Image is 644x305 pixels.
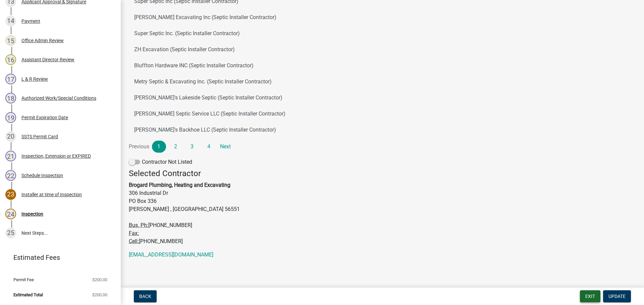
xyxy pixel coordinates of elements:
[129,169,636,178] h4: Selected Contractor
[21,77,48,81] div: L & R Review
[5,228,16,238] div: 25
[152,141,166,153] a: 1
[129,106,636,122] button: [PERSON_NAME] Septic Service LLC (Septic Installer Contractor)
[21,19,40,23] div: Payment
[129,158,192,166] label: Contractor Not Listed
[21,192,82,197] div: Installer at time of Inspection
[129,74,636,90] button: Metry Septic & Excavating Inc. (Septic Installer Contractor)
[169,141,183,153] a: 2
[21,96,96,100] div: Authorized Work/Special Conditions
[202,141,216,153] a: 4
[129,182,230,188] strong: Brogard Plumbing, Heating and Excavating
[5,170,16,181] div: 22
[139,238,183,244] span: [PHONE_NUMBER]
[5,189,16,200] div: 23
[5,35,16,46] div: 15
[5,112,16,123] div: 19
[129,169,636,245] address: 306 Industrial Dr PO Box 336 [PERSON_NAME] , [GEOGRAPHIC_DATA] 56551
[139,294,151,299] span: Back
[21,212,43,216] div: Inspection
[5,151,16,161] div: 21
[129,122,636,138] button: [PERSON_NAME]'s Backhoe LLC (Septic Installer Contractor)
[129,238,139,244] abbr: Business Cell
[21,154,91,158] div: Inspection, Extension or EXPIRED
[129,90,636,106] button: [PERSON_NAME]'s Lakeside Septic (Septic Installer Contractor)
[129,230,139,236] abbr: Fax Number
[13,293,43,297] span: Estimated Total
[134,290,157,302] button: Back
[5,16,16,26] div: 14
[21,115,68,120] div: Permit Expiration Date
[129,251,213,258] a: [EMAIL_ADDRESS][DOMAIN_NAME]
[92,278,107,282] span: $200.00
[129,141,636,153] nav: Page navigation
[129,58,636,74] button: Bluffton Hardware INC (Septic Installer Contractor)
[21,173,63,178] div: Schedule Inspection
[129,9,636,25] button: [PERSON_NAME] Excavating Inc (Septic Installer Contractor)
[5,251,110,264] a: Estimated Fees
[218,141,232,153] a: Next
[5,74,16,84] div: 17
[129,42,636,58] button: ZH Excavation (Septic Installer Contractor)
[21,134,58,139] div: SSTS Permit Card
[5,54,16,65] div: 16
[5,93,16,103] div: 18
[5,131,16,142] div: 20
[21,57,74,62] div: Assistant Director Review
[148,222,192,228] span: [PHONE_NUMBER]
[21,38,64,43] div: Office Admin Review
[185,141,199,153] a: 3
[603,290,631,302] button: Update
[129,25,636,42] button: Super Septic Inc. (Septic Installer Contractor)
[580,290,600,302] button: Exit
[13,278,34,282] span: Permit Fee
[92,293,107,297] span: $200.00
[5,209,16,219] div: 24
[608,294,626,299] span: Update
[129,222,148,228] abbr: Business Phone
